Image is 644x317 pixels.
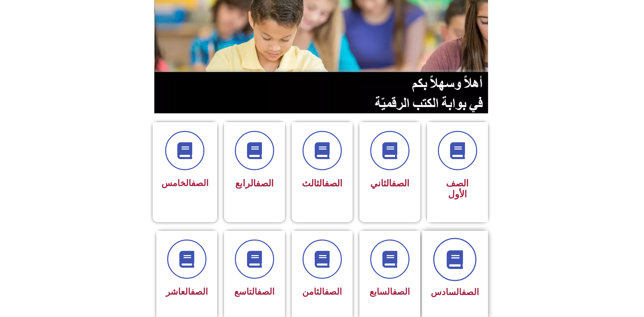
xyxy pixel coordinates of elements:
[256,178,274,189] a: الصف
[370,178,409,189] span: الثاني
[325,178,342,189] a: الصف
[325,287,342,297] a: الصف
[191,178,208,188] a: الصف
[161,178,208,188] span: الخامس
[166,287,208,297] span: العاشر
[234,287,274,297] span: التاسع
[257,287,274,297] a: الصف
[302,178,342,189] span: الثالث
[431,287,479,297] span: السادس
[393,287,410,297] a: الصف
[446,178,469,200] span: الصف الأول
[191,287,208,297] a: الصف
[370,287,410,297] span: السابع
[462,287,479,297] a: الصف
[302,287,342,297] span: الثامن
[235,178,274,189] span: الرابع
[392,178,409,189] a: الصف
